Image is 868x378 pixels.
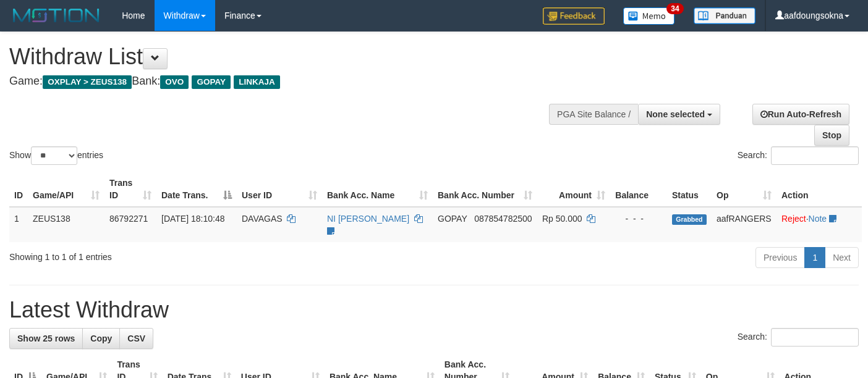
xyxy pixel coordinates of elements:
img: Feedback.jpg [543,7,605,25]
select: Showentries [31,146,77,165]
span: 86792271 [109,214,148,224]
td: ZEUS138 [28,207,104,242]
a: Show 25 rows [9,328,83,349]
label: Search: [738,328,859,346]
h4: Game: Bank: [9,75,566,88]
a: CSV [119,328,153,349]
span: OVO [160,75,189,89]
a: Reject [781,214,806,224]
span: GOPAY [192,75,231,89]
input: Search: [771,146,859,165]
a: 1 [804,247,825,268]
th: Balance [610,172,667,207]
th: Bank Acc. Number: activate to sort column ascending [433,172,537,207]
td: aafRANGERS [712,207,777,242]
span: Rp 50.000 [542,214,582,224]
img: Button%20Memo.svg [623,7,675,25]
span: LINKAJA [234,75,280,89]
th: Status [667,172,712,207]
span: 34 [666,3,683,14]
div: Showing 1 to 1 of 1 entries [9,246,352,263]
th: Action [777,172,862,207]
div: - - - [615,212,662,225]
a: Copy [82,328,120,349]
span: Grabbed [672,214,707,225]
td: · [777,207,862,242]
label: Search: [738,146,859,165]
h1: Latest Withdraw [9,298,859,322]
a: Previous [755,247,805,268]
th: Date Trans.: activate to sort column descending [156,172,237,207]
button: None selected [638,104,720,125]
span: Copy 087854782500 to clipboard [474,214,532,224]
h1: Withdraw List [9,44,566,69]
span: Copy [90,334,112,343]
th: Op: activate to sort column ascending [712,172,777,207]
th: ID [9,172,28,207]
span: Show 25 rows [17,334,75,343]
span: DAVAGAS [242,214,283,224]
th: Amount: activate to sort column ascending [537,172,610,207]
img: panduan.png [694,7,755,24]
img: MOTION_logo.png [9,6,103,25]
span: GOPAY [438,214,467,224]
input: Search: [771,328,859,346]
label: Show entries [9,146,103,165]
td: 1 [9,207,28,242]
span: OXPLAY > ZEUS138 [43,75,132,89]
a: Run Auto-Refresh [752,104,849,125]
a: NI [PERSON_NAME] [327,214,409,224]
th: Game/API: activate to sort column ascending [28,172,104,207]
th: Bank Acc. Name: activate to sort column ascending [322,172,433,207]
th: User ID: activate to sort column ascending [237,172,322,207]
th: Trans ID: activate to sort column ascending [104,172,156,207]
a: Next [825,247,859,268]
a: Note [809,214,827,224]
span: None selected [646,109,705,119]
span: [DATE] 18:10:48 [161,214,224,224]
div: PGA Site Balance / [549,104,638,125]
span: CSV [127,334,145,343]
a: Stop [814,125,849,146]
